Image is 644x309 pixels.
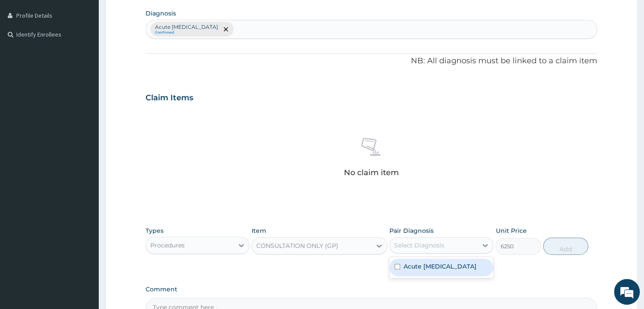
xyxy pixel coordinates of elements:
[404,262,477,271] label: Acute [MEDICAL_DATA]
[256,241,338,250] div: CONSULTATION ONLY (GP)
[394,241,444,250] div: Select Diagnosis
[146,56,597,67] p: NB: All diagnosis must be linked to a claim item
[222,25,230,33] span: remove selection option
[146,286,597,293] label: Comment
[495,226,526,235] label: Unit Price
[389,226,434,235] label: Pair Diagnosis
[150,241,185,250] div: Procedures
[50,97,118,184] span: We're online!
[4,212,164,242] textarea: Type your message and hit 'Enter'
[543,238,588,255] button: Add
[146,227,164,235] label: Types
[146,93,193,103] h3: Claim Items
[45,48,144,59] div: Chat with us now
[16,43,35,65] img: d_794563401_company_1708531726252_794563401
[252,226,266,235] label: Item
[146,9,176,18] label: Diagnosis
[155,31,218,35] small: Confirmed
[344,168,399,177] p: No claim item
[155,24,218,31] p: Acute [MEDICAL_DATA]
[141,4,161,25] div: Minimize live chat window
